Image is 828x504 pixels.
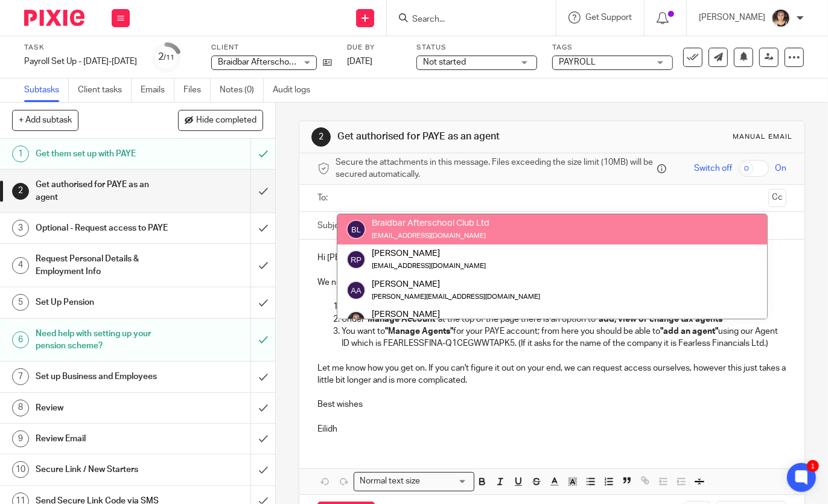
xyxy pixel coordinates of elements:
div: Manual email [733,132,792,142]
strong: "Manage Agents" [385,327,453,336]
h1: Need help with setting up your pension scheme? [36,325,171,356]
a: Emails [141,78,174,102]
p: Let me know how you get on. If you can't figure it out on your end, we can request access ourselv... [317,362,786,387]
div: [PERSON_NAME] [372,247,486,260]
h1: Optional - Request access to PAYE [36,219,171,237]
div: [PERSON_NAME] [372,278,540,290]
div: Braidbar Afterschool Club Ltd [372,217,489,229]
h1: Get them set up with PAYE [36,145,171,163]
div: 2 [311,127,331,147]
span: On [775,162,786,174]
h1: Review [36,399,171,417]
div: 9 [12,430,29,447]
div: 1 [807,460,819,472]
img: 324535E6-56EA-408B-A48B-13C02EA99B5D.jpeg [346,311,366,330]
strong: "add an agent" [660,327,718,336]
div: 3 [12,220,29,237]
label: Status [416,43,537,53]
p: Best wishes [317,398,786,410]
label: Client [211,43,332,53]
h1: Secure Link / New Starters [36,461,171,479]
div: 7 [12,368,29,385]
p: Hi [PERSON_NAME] [317,252,786,264]
img: svg%3E [346,220,366,239]
span: Not started [423,58,466,66]
div: [PERSON_NAME] [372,308,540,321]
img: Pixie [24,10,84,26]
p: [PERSON_NAME] [699,11,765,24]
img: svg%3E [346,250,366,269]
h1: Set up Business and Employees [36,368,171,386]
button: + Add subtask [12,110,78,130]
label: To: [317,192,331,204]
span: [DATE] [347,57,372,66]
a: Audit logs [273,78,319,102]
span: Braidbar Afterschool Club Ltd [218,58,330,66]
label: Due by [347,43,401,53]
div: 10 [12,461,29,478]
div: Payroll Set Up - 2025-2026 [24,56,137,68]
a: Client tasks [78,78,132,102]
div: Payroll Set Up - [DATE]-[DATE] [24,56,137,68]
small: [EMAIL_ADDRESS][DOMAIN_NAME] [372,263,486,269]
h1: Get authorised for PAYE as an agent [36,176,171,206]
a: Subtasks [24,78,69,102]
button: Cc [768,189,786,207]
input: Search [411,14,520,25]
small: [EMAIL_ADDRESS][DOMAIN_NAME] [372,232,486,239]
label: Task [24,43,137,53]
p: Eilidh [317,423,786,435]
strong: "Manage Account" [365,315,438,324]
span: Hide completed [196,116,256,126]
div: Search for option [354,472,474,491]
p: You want to for your PAYE account; from here you should be able to using our Agent ID which is FE... [342,325,786,350]
strong: "add, view or change tax agents" [596,315,725,324]
div: 6 [12,331,29,348]
span: Get Support [585,13,632,22]
a: Files [183,78,211,102]
div: 1 [12,145,29,162]
img: svg%3E [346,281,366,300]
div: 4 [12,257,29,274]
span: Switch off [694,162,732,174]
label: Subject: [317,220,349,232]
div: 8 [12,400,29,416]
h1: Set Up Pension [36,293,171,311]
div: 2 [159,50,175,64]
small: [PERSON_NAME][EMAIL_ADDRESS][DOMAIN_NAME] [372,293,540,300]
span: PAYROLL [559,58,596,66]
h1: Review Email [36,430,171,448]
button: Hide completed [178,110,263,130]
img: 324535E6-56EA-408B-A48B-13C02EA99B5D.jpeg [771,8,791,28]
h1: Get authorised for PAYE as an agent [337,130,578,143]
small: /11 [164,54,175,61]
input: Search for option [424,475,467,488]
label: Tags [552,43,673,53]
div: 2 [12,183,29,200]
span: Secure the attachments in this message. Files exceeding the size limit (10MB) will be secured aut... [336,156,654,181]
h1: Request Personal Details & Employment Info [36,250,171,281]
span: Normal text size [357,475,422,488]
p: We need you to give us access to your online PAYE account. Please follow the steps below; [317,276,786,289]
div: 5 [12,294,29,311]
a: Notes (0) [220,78,264,102]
